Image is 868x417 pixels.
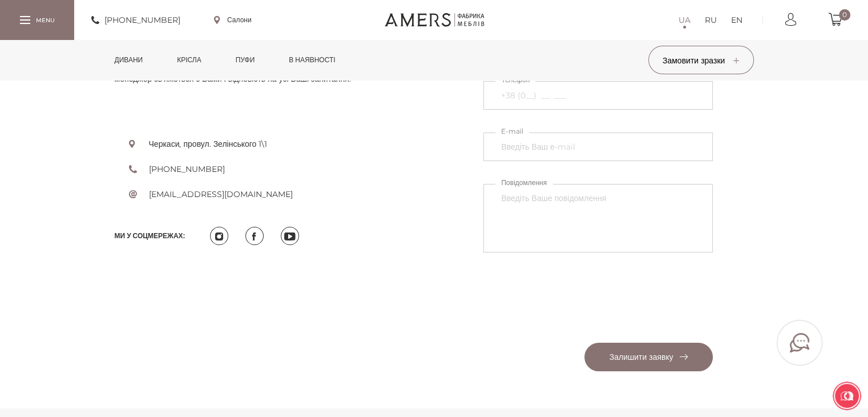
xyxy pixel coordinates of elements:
[129,137,268,151] a: Черкаси, провул. Зелінського 1\1
[609,352,688,362] span: Залишити заявку
[214,15,252,25] a: Салони
[679,13,691,27] a: UA
[129,162,225,176] a: [PHONE_NUMBER]
[731,13,742,27] a: EN
[129,187,293,201] a: [EMAIL_ADDRESS][DOMAIN_NAME]
[280,40,344,80] a: в наявності
[168,40,209,80] a: Крісла
[106,40,152,80] a: Дивани
[584,343,713,371] button: Залишити заявку
[227,40,264,80] a: Пуфи
[91,13,180,27] a: [PHONE_NUMBER]
[663,55,739,66] span: Замовити зразки
[648,46,754,74] button: Замовити зразки
[483,275,657,320] iframe: reCAPTCHA
[483,81,712,110] input: +38 (0__) __ ___
[495,125,529,137] label: E-mail
[839,9,850,21] span: 0
[495,177,552,189] label: Повідомлення
[705,13,717,27] a: RU
[115,229,185,243] h3: Ми у соцмережах:
[483,133,712,161] input: Введіть Ваш е-mail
